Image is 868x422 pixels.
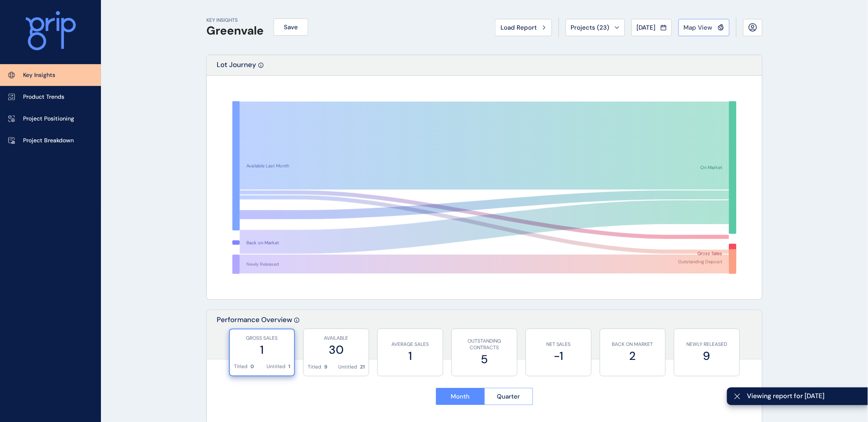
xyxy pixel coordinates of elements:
[382,341,439,348] p: AVERAGE SALES
[234,342,290,358] label: 1
[217,60,256,75] p: Lot Journey
[288,363,290,370] p: 1
[501,23,537,32] span: Load Report
[495,19,552,36] button: Load Report
[436,388,484,405] button: Month
[530,341,587,348] p: NET SALES
[217,315,292,359] p: Performance Overview
[206,17,264,24] p: KEY INSIGHTS
[308,335,365,342] p: AVAILABLE
[382,348,439,364] label: 1
[678,348,735,364] label: 9
[23,71,55,79] p: Key Insights
[684,23,713,32] span: Map View
[530,348,587,364] label: -1
[451,392,470,401] span: Month
[497,392,520,401] span: Quarter
[23,115,74,123] p: Project Positioning
[206,24,264,38] h1: Greenvale
[456,351,513,367] label: 5
[267,363,285,370] p: Untitled
[632,19,672,36] button: [DATE]
[360,364,365,371] p: 21
[338,364,357,371] p: Untitled
[324,364,328,371] p: 9
[637,23,656,32] span: [DATE]
[484,388,533,405] button: Quarter
[274,19,308,36] button: Save
[678,341,735,348] p: NEWLY RELEASED
[23,137,74,145] p: Project Breakdown
[566,19,625,36] button: Projects (23)
[571,23,610,32] span: Projects ( 23 )
[250,363,254,370] p: 0
[234,335,290,342] p: GROSS SALES
[308,364,321,371] p: Titled
[604,341,661,348] p: BACK ON MARKET
[456,338,513,352] p: OUTSTANDING CONTRACTS
[234,363,248,370] p: Titled
[23,93,64,101] p: Product Trends
[747,392,861,401] span: Viewing report for [DATE]
[308,342,365,358] label: 30
[604,348,661,364] label: 2
[678,19,730,36] button: Map View
[284,23,298,31] span: Save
